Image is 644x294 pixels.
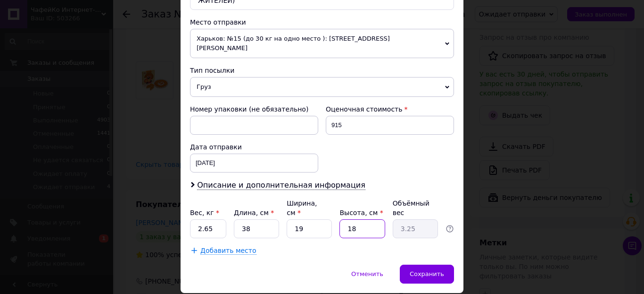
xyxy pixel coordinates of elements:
div: Оценочная стоимость [326,104,454,114]
label: Вес, кг [190,209,219,216]
span: Отменить [351,270,383,277]
label: Длина, см [234,209,274,216]
label: Высота, см [339,209,383,216]
label: Ширина, см [287,199,317,216]
span: Харьков: №15 (до 30 кг на одно место ): [STREET_ADDRESS][PERSON_NAME] [190,29,454,58]
span: Груз [190,77,454,97]
span: Место отправки [190,18,246,26]
span: Сохранить [410,270,444,277]
div: Объёмный вес [393,199,438,217]
span: Описание и дополнительная информация [197,181,365,190]
span: Добавить место [200,247,256,255]
span: Тип посылки [190,67,234,74]
div: Номер упаковки (не обязательно) [190,104,318,114]
div: Дата отправки [190,142,318,152]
